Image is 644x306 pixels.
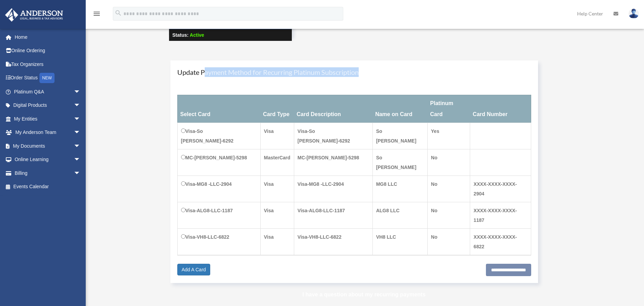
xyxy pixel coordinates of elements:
[190,32,204,38] span: Active
[260,175,294,202] td: Visa
[177,264,211,275] a: Add A Card
[372,175,427,202] td: MG8 LLC
[427,202,470,228] td: No
[5,85,91,99] a: Platinum Q&Aarrow_drop_down
[93,12,101,18] a: menu
[427,123,470,149] td: Yes
[470,202,531,228] td: XXXX-XXXX-XXXX-1187
[260,228,294,255] td: Visa
[5,126,91,139] a: My Anderson Teamarrow_drop_down
[177,123,260,149] td: Visa-So [PERSON_NAME]-6292
[372,123,427,149] td: So [PERSON_NAME]
[470,95,531,123] th: Card Number
[427,149,470,175] td: No
[260,149,294,175] td: MasterCard
[74,85,87,99] span: arrow_drop_down
[294,202,372,228] td: Visa-ALG8-LLC-1187
[260,123,294,149] td: Visa
[260,95,294,123] th: Card Type
[5,180,91,194] a: Events Calendar
[5,139,91,153] a: My Documentsarrow_drop_down
[74,153,87,167] span: arrow_drop_down
[3,8,65,22] img: Anderson Advisors Platinum Portal
[5,112,91,126] a: My Entitiesarrow_drop_down
[5,71,91,85] a: Order StatusNEW
[294,228,372,255] td: Visa-VH8-LLC-6822
[93,10,101,18] i: menu
[74,126,87,140] span: arrow_drop_down
[74,99,87,113] span: arrow_drop_down
[115,9,122,17] i: search
[372,228,427,255] td: VH8 LLC
[294,95,372,123] th: Card Description
[39,73,55,83] div: NEW
[294,175,372,202] td: Visa-MG8 -LLC-2904
[177,202,260,228] td: Visa-ALG8-LLC-1187
[5,166,91,180] a: Billingarrow_drop_down
[177,175,260,202] td: Visa-MG8 -LLC-2904
[5,44,91,58] a: Online Ordering
[5,57,91,71] a: Tax Organizers
[302,292,426,297] a: I have a question about my recurring payments
[5,153,91,167] a: Online Learningarrow_drop_down
[470,228,531,255] td: XXXX-XXXX-XXXX-6822
[5,30,91,44] a: Home
[260,202,294,228] td: Visa
[629,9,639,19] img: User Pic
[427,95,470,123] th: Platinum Card
[172,32,189,38] strong: Status:
[372,95,427,123] th: Name on Card
[177,228,260,255] td: Visa-VH8-LLC-6822
[470,175,531,202] td: XXXX-XXXX-XXXX-2904
[294,123,372,149] td: Visa-So [PERSON_NAME]-6292
[427,175,470,202] td: No
[74,166,87,180] span: arrow_drop_down
[74,139,87,153] span: arrow_drop_down
[177,149,260,175] td: MC-[PERSON_NAME]-5298
[74,112,87,126] span: arrow_drop_down
[5,99,91,112] a: Digital Productsarrow_drop_down
[177,95,260,123] th: Select Card
[372,202,427,228] td: ALG8 LLC
[372,149,427,175] td: So [PERSON_NAME]
[427,228,470,255] td: No
[294,149,372,175] td: MC-[PERSON_NAME]-5298
[177,67,532,77] h4: Update Payment Method for Recurring Platinum Subscription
